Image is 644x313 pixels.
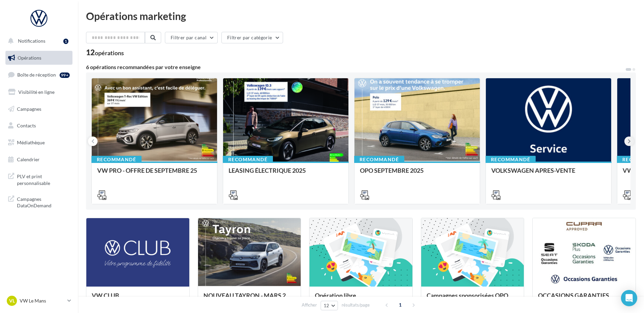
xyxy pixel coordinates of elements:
span: Notifications [18,38,45,44]
span: Médiathèque [17,140,45,145]
button: Notifications 1 [4,34,71,48]
div: Campagnes sponsorisées OPO [427,292,519,306]
span: Campagnes DataOnDemand [17,194,70,209]
div: OPO SEPTEMBRE 2025 [360,167,474,181]
div: Recommandé [354,156,404,163]
div: Opération libre [315,292,407,306]
span: Opérations [18,55,41,61]
span: Visibilité en ligne [18,89,55,95]
div: OCCASIONS GARANTIES [538,292,630,306]
a: Calendrier [4,152,74,167]
div: NOUVEAU TAYRON - MARS 2025 [203,292,296,306]
div: VOLKSWAGEN APRES-VENTE [491,167,606,181]
span: 1 [395,299,406,310]
a: Campagnes DataOnDemand [4,192,74,212]
span: Calendrier [17,156,40,162]
span: Boîte de réception [17,72,56,78]
div: Recommandé [91,156,142,163]
a: Médiathèque [4,135,74,150]
div: Recommandé [223,156,273,163]
div: 1 [63,39,68,44]
div: Open Intercom Messenger [621,290,637,306]
div: Recommandé [486,156,536,163]
div: Opérations marketing [86,11,636,21]
div: VW PRO - OFFRE DE SEPTEMBRE 25 [97,167,212,181]
div: LEASING ÉLECTRIQUE 2025 [229,167,343,181]
a: Opérations [4,51,74,65]
span: résultats/page [342,302,370,308]
span: VL [9,297,15,304]
span: Campagnes [17,106,41,111]
span: PLV et print personnalisable [17,172,70,186]
button: Filtrer par canal [165,32,218,43]
button: Filtrer par catégorie [221,32,283,43]
span: Afficher [302,302,317,308]
button: 12 [321,301,338,310]
p: VW Le Mans [20,297,65,304]
a: Boîte de réception99+ [4,67,74,82]
a: Contacts [4,119,74,133]
span: 12 [324,303,329,308]
div: 99+ [60,72,70,78]
div: VW CLUB [92,292,184,306]
div: 12 [86,49,124,56]
a: VL VW Le Mans [5,294,72,307]
span: Contacts [17,123,36,128]
a: Visibilité en ligne [4,85,74,99]
div: opérations [95,50,124,56]
div: 6 opérations recommandées par votre enseigne [86,64,625,70]
a: PLV et print personnalisable [4,169,74,189]
a: Campagnes [4,102,74,116]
